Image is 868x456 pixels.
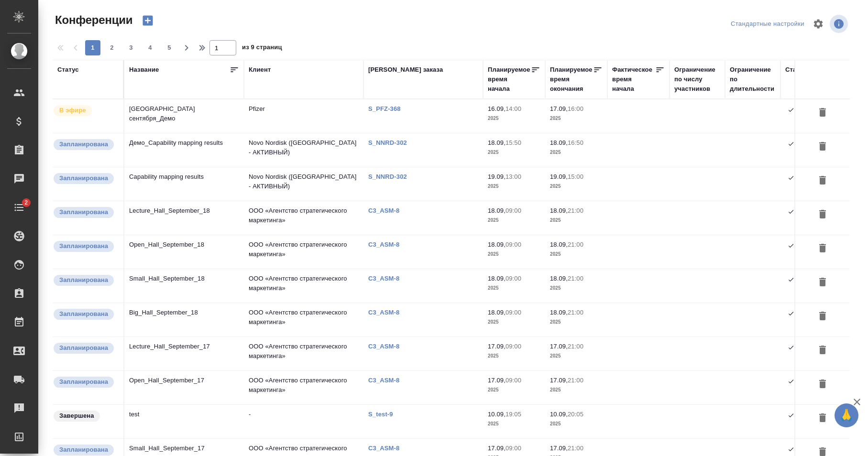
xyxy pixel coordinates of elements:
p: 15:00 [568,173,583,180]
p: 21:00 [568,343,583,350]
td: Novo Nordisk ([GEOGRAPHIC_DATA] - АКТИВНЫЙ) [244,133,363,167]
td: Small_Hall_September_18 [124,269,244,303]
p: 2025 [488,216,540,225]
span: 4 [143,43,158,53]
p: 21:00 [568,207,583,214]
p: 09:00 [505,309,521,316]
p: 14:00 [505,105,521,112]
p: Запланирована [59,309,108,319]
p: 2025 [488,114,540,123]
td: Lecture_Hall_September_17 [124,337,244,370]
p: Запланирована [59,275,108,285]
p: 21:00 [568,275,583,282]
td: ООО «Агентство стратегического маркетинга» [244,337,363,370]
p: В эфире [59,106,86,115]
p: C3_ASM-8 [368,275,407,282]
p: 2025 [488,148,540,157]
p: 2025 [488,182,540,191]
td: [GEOGRAPHIC_DATA] сентября_Демо [124,99,244,133]
p: C3_ASM-8 [368,445,407,452]
div: Ограничение по длительности [730,65,776,94]
a: C3_ASM-8 [368,309,407,316]
p: Запланирована [59,343,108,353]
a: C3_ASM-8 [368,207,407,214]
div: Статус синхронизации [785,65,857,75]
div: Планируемое время окончания [550,65,593,94]
p: 16:00 [568,105,583,112]
div: split button [728,17,807,32]
button: Удалить [814,308,831,326]
p: 09:00 [505,207,521,214]
p: 17.09, [550,105,568,112]
p: 2025 [550,182,603,191]
p: 15:50 [505,139,521,146]
p: 10.09, [550,411,568,418]
a: C3_ASM-8 [368,343,407,350]
p: 2025 [488,283,540,293]
div: Статус [57,65,79,75]
td: Open_Hall_September_18 [124,235,244,269]
p: 18.09, [488,139,505,146]
p: 18.09, [550,275,568,282]
button: 5 [162,40,177,55]
button: Удалить [814,172,831,190]
a: S_PFZ-368 [368,105,408,112]
td: ООО «Агентство стратегического маркетинга» [244,371,363,404]
p: 09:00 [505,343,521,350]
p: 2025 [550,351,603,361]
p: Запланирована [59,241,108,251]
td: Pfizer [244,99,363,133]
button: Удалить [814,342,831,359]
span: 5 [162,43,177,53]
span: 3 [123,43,139,53]
p: 09:00 [505,241,521,248]
p: 09:00 [505,445,521,452]
p: 09:00 [505,275,521,282]
p: 19:05 [505,411,521,418]
td: test [124,405,244,438]
button: Удалить [814,376,831,393]
td: ООО «Агентство стратегического маркетинга» [244,201,363,235]
p: 16:50 [568,139,583,146]
p: 2025 [550,419,603,429]
p: S_NNRD-302 [368,173,414,180]
td: Демо_Capability mapping results [124,133,244,167]
p: Запланирована [59,377,108,387]
p: 2025 [550,283,603,293]
td: Capability mapping results [124,167,244,201]
button: Удалить [814,138,831,156]
p: Запланирована [59,140,108,149]
a: C3_ASM-8 [368,241,407,248]
p: 18.09, [550,139,568,146]
button: 2 [104,40,120,55]
p: 2025 [550,250,603,259]
span: 2 [104,43,120,53]
span: 2 [19,198,33,207]
p: 21:00 [568,377,583,384]
div: Планируемое время начала [488,65,531,94]
p: 21:00 [568,241,583,248]
p: 2025 [488,385,540,395]
p: 2025 [550,385,603,395]
div: Клиент [249,65,271,75]
td: ООО «Агентство стратегического маркетинга» [244,269,363,303]
a: S_NNRD-302 [368,139,414,146]
p: 18.09, [550,309,568,316]
a: S_test-9 [368,411,400,418]
p: 2025 [550,148,603,157]
p: 2025 [550,114,603,123]
p: Запланирована [59,445,108,455]
p: 18.09, [488,207,505,214]
p: 17.09, [488,445,505,452]
p: 20:05 [568,411,583,418]
td: ООО «Агентство стратегического маркетинга» [244,235,363,269]
p: C3_ASM-8 [368,377,407,384]
p: 16.09, [488,105,505,112]
button: Удалить [814,206,831,224]
span: 🙏 [838,405,855,425]
td: Big_Hall_September_18 [124,303,244,337]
